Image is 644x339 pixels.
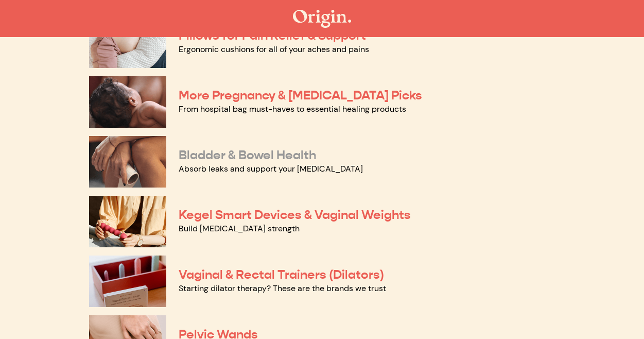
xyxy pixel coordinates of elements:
[179,207,411,223] a: Kegel Smart Devices & Vaginal Weights
[179,44,369,55] a: Ergonomic cushions for all of your aches and pains
[179,104,406,114] a: From hospital bag must-haves to essential healing products
[179,223,300,234] a: Build [MEDICAL_DATA] strength
[179,88,422,103] a: More Pregnancy & [MEDICAL_DATA] Picks
[179,147,316,163] a: Bladder & Bowel Health
[293,10,351,28] img: The Origin Shop
[89,16,166,68] img: Pillows for Pain Relief & Support
[89,196,166,247] img: Kegel Smart Devices & Vaginal Weights
[89,136,166,188] img: Bladder & Bowel Health
[89,256,166,307] img: Vaginal & Rectal Trainers (Dilators)
[179,267,384,282] a: Vaginal & Rectal Trainers (Dilators)
[89,76,166,128] img: More Pregnancy & Postpartum Picks
[179,283,386,294] a: Starting dilator therapy? These are the brands we trust
[179,163,363,174] a: Absorb leaks and support your [MEDICAL_DATA]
